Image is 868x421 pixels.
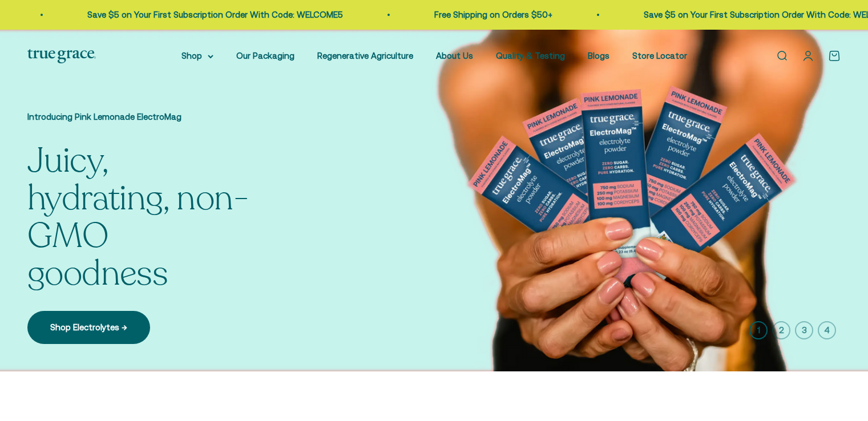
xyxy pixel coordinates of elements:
[795,321,813,339] button: 3
[236,51,294,60] a: Our Packaging
[75,8,331,22] p: Save $5 on Your First Subscription Order With Code: WELCOME5
[317,51,413,60] a: Regenerative Agriculture
[436,51,473,60] a: About Us
[818,321,836,339] button: 4
[772,321,790,339] button: 2
[632,51,687,60] a: Store Locator
[588,51,609,60] a: Blogs
[27,311,150,344] a: Shop Electrolytes →
[27,137,248,297] split-lines: Juicy, hydrating, non-GMO goodness
[496,51,565,60] a: Quality & Testing
[749,321,768,339] button: 1
[27,110,256,124] p: Introducing Pink Lemonade ElectroMag
[181,49,213,63] summary: Shop
[422,10,540,19] a: Free Shipping on Orders $50+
